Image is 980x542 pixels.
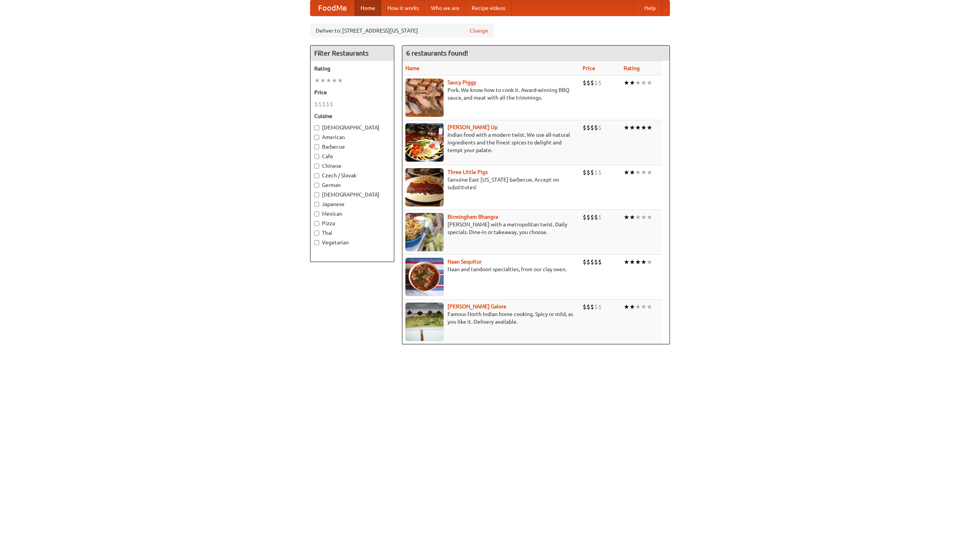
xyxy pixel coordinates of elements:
[310,24,494,38] div: Deliver to: [STREET_ADDRESS][US_STATE]
[629,213,635,221] li: ★
[314,65,390,72] h5: Rating
[635,303,641,311] li: ★
[314,100,318,108] li: $
[624,213,629,221] li: ★
[586,79,590,87] li: $
[635,258,641,266] li: ★
[598,79,602,87] li: $
[448,259,482,265] a: Naan Sequitur
[635,79,641,87] li: ★
[583,258,586,266] li: $
[314,172,390,179] label: Czech / Slovak
[405,131,577,154] p: Indian food with a modern twist. We use all-natural ingredients and the finest spices to delight ...
[624,123,629,132] li: ★
[590,123,594,132] li: $
[641,123,647,132] li: ★
[405,65,420,71] a: Name
[583,79,586,87] li: $
[624,258,629,266] li: ★
[641,213,647,221] li: ★
[624,65,640,71] a: Rating
[314,135,319,140] input: American
[425,0,465,16] a: Who we are
[381,0,425,16] a: How it works
[322,100,326,108] li: $
[598,303,602,311] li: $
[594,258,598,266] li: $
[586,213,590,221] li: $
[638,0,662,16] a: Help
[405,123,444,162] img: curryup.jpg
[314,240,319,245] input: Vegetarian
[314,144,319,149] input: Barbecue
[624,303,629,311] li: ★
[314,210,390,218] label: Mexican
[448,169,488,175] a: Three Little Pigs
[314,125,319,130] input: [DEMOGRAPHIC_DATA]
[405,310,577,326] p: Famous North Indian home cooking. Spicy or mild, as you like it. Delivery available.
[647,258,652,266] li: ★
[635,213,641,221] li: ★
[448,79,476,85] a: Saucy Piggy
[641,258,647,266] li: ★
[405,258,444,296] img: naansequitur.jpg
[314,202,319,207] input: Japanese
[405,176,577,191] p: Genuine East [US_STATE] barbecue. Accept no substitutes!
[314,124,390,131] label: [DEMOGRAPHIC_DATA]
[314,192,319,197] input: [DEMOGRAPHIC_DATA]
[624,168,629,177] li: ★
[641,168,647,177] li: ★
[314,112,390,120] h5: Cuisine
[647,168,652,177] li: ★
[598,168,602,177] li: $
[624,79,629,87] li: ★
[598,123,602,132] li: $
[314,221,319,226] input: Pizza
[314,181,390,189] label: German
[594,303,598,311] li: $
[448,214,498,220] a: Birmingham Bhangra
[594,213,598,221] li: $
[647,79,652,87] li: ★
[320,76,326,85] li: ★
[583,303,586,311] li: $
[598,258,602,266] li: $
[590,303,594,311] li: $
[405,265,577,273] p: Naan and tandoori specialties, from our clay oven.
[354,0,381,16] a: Home
[314,164,319,169] input: Chinese
[641,303,647,311] li: ★
[629,168,635,177] li: ★
[583,65,595,71] a: Price
[318,100,322,108] li: $
[314,229,390,237] label: Thai
[405,303,444,341] img: currygalore.jpg
[448,124,498,130] a: [PERSON_NAME] Up
[314,143,390,151] label: Barbecue
[629,123,635,132] li: ★
[629,303,635,311] li: ★
[465,0,511,16] a: Recipe videos
[590,213,594,221] li: $
[583,123,586,132] li: $
[594,123,598,132] li: $
[583,213,586,221] li: $
[583,168,586,177] li: $
[332,76,337,85] li: ★
[314,211,319,216] input: Mexican
[405,79,444,117] img: saucy.jpg
[314,231,319,236] input: Thai
[448,303,506,309] b: [PERSON_NAME] Galore
[314,88,390,96] h5: Price
[314,191,390,198] label: [DEMOGRAPHIC_DATA]
[314,219,390,227] label: Pizza
[326,100,330,108] li: $
[594,79,598,87] li: $
[647,213,652,221] li: ★
[586,303,590,311] li: $
[405,168,444,206] img: littlepigs.jpg
[406,49,468,57] ng-pluralize: 6 restaurants found!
